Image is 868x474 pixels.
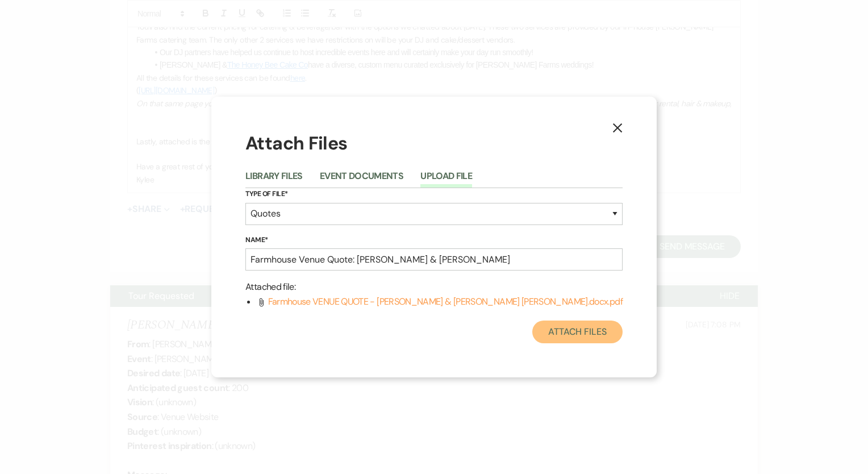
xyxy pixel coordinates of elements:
button: Library Files [245,172,303,188]
button: Event Documents [320,172,403,188]
h1: Attach Files [245,131,623,156]
label: Type of File* [245,188,623,201]
button: Upload File [420,172,472,188]
span: Farmhouse VENUE QUOTE - [PERSON_NAME] & [PERSON_NAME] [PERSON_NAME].docx.pdf [268,296,623,307]
label: Name* [245,234,623,247]
p: Attached file : [245,280,623,294]
button: Attach Files [532,321,623,343]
